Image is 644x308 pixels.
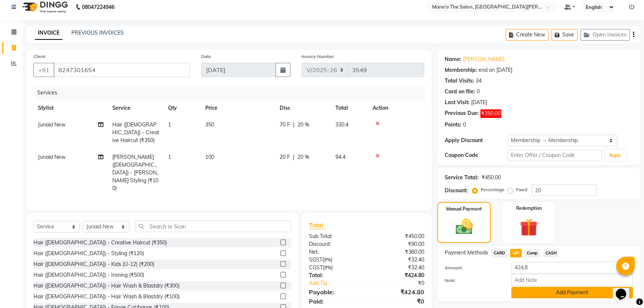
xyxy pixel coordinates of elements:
[205,121,214,128] span: 350
[303,272,367,279] div: Total:
[367,248,430,256] div: ₹360.00
[445,99,470,106] div: Last Visit:
[71,29,124,36] a: PREVIOUS INVOICES
[303,248,367,256] div: Net:
[302,53,334,60] label: Invoice Number
[201,53,211,60] label: Date
[33,239,167,247] div: Hair ([DEMOGRAPHIC_DATA]) - Creative Haircut (₹350)
[293,153,294,161] span: |
[275,100,331,116] th: Disc
[112,121,159,144] span: Hair ([DEMOGRAPHIC_DATA]) - Creative Haircut (₹350)
[33,100,108,116] th: Stylist
[445,55,461,63] div: Name:
[543,249,559,257] span: CASH
[297,121,309,129] span: 20 %
[367,256,430,264] div: ₹32.40
[479,66,512,74] div: end on [DATE]
[38,154,65,160] span: Junaid New
[309,221,326,229] span: Total
[446,206,482,212] label: Manual Payment
[445,187,468,195] div: Discount:
[516,186,527,193] label: Fixed
[33,271,144,279] div: Hair ([DEMOGRAPHIC_DATA]) - Ironing (₹500)
[324,257,331,263] span: 9%
[54,63,190,77] input: Search by Name/Mobile/Email/Code
[445,151,508,159] div: Coupon Code
[508,150,602,161] input: Enter Offer / Coupon Code
[511,274,633,286] input: Add Note
[135,221,291,232] input: Search or Scan
[480,109,501,118] span: ₹350.00
[439,264,506,271] label: Amount:
[445,109,479,118] div: Previous Due:
[551,29,577,41] button: Save
[445,174,479,182] div: Service Total:
[477,88,480,96] div: 0
[445,88,475,96] div: Card on file:
[613,278,637,301] iframe: chat widget
[297,153,309,161] span: 20 %
[324,264,331,270] span: 9%
[367,240,430,248] div: ₹90.00
[377,279,430,287] div: ₹0
[168,121,171,128] span: 1
[293,121,294,129] span: |
[368,100,424,116] th: Action
[303,256,367,264] div: ( )
[33,250,144,257] div: Hair ([DEMOGRAPHIC_DATA]) - Styling (₹120)
[463,121,466,129] div: 0
[445,77,474,85] div: Total Visits:
[367,297,430,306] div: ₹0
[38,121,65,128] span: Junaid New
[516,205,542,212] label: Redemption
[445,249,488,257] span: Payment Methods
[201,100,275,116] th: Price
[33,293,180,301] div: Hair ([DEMOGRAPHIC_DATA]) - Hair Wash & Blastdry (₹100)
[476,77,482,85] div: 34
[309,264,323,271] span: CGST
[450,217,478,237] img: _cash.svg
[309,256,322,263] span: SGST
[303,288,367,296] div: Payable:
[580,29,630,41] button: Open Invoices
[511,287,633,298] button: Add Payment
[33,282,180,290] div: Hair ([DEMOGRAPHIC_DATA]) - Hair Wash & Blastdry (₹300)
[164,100,201,116] th: Qty
[445,66,477,74] div: Membership:
[525,249,540,257] span: Comp
[331,100,368,116] th: Total
[367,288,430,296] div: ₹424.80
[303,297,367,306] div: Paid:
[506,29,548,41] button: Create New
[33,260,154,268] div: Hair ([DEMOGRAPHIC_DATA]) - Kids (U-12) (₹200)
[445,137,508,144] div: Apply Discount
[367,232,430,240] div: ₹450.00
[482,174,501,182] div: ₹450.00
[33,63,54,77] button: +91
[367,272,430,279] div: ₹424.80
[303,232,367,240] div: Sub Total:
[605,150,626,161] button: Apply
[303,279,377,287] a: Add Tip
[303,264,367,272] div: ( )
[510,249,522,257] span: UPI
[34,86,430,100] div: Services
[205,154,214,160] span: 100
[108,100,164,116] th: Service
[511,262,633,273] input: Amount
[367,264,430,272] div: ₹32.40
[35,26,62,40] a: INVOICE
[471,99,487,106] div: [DATE]
[112,154,159,192] span: [PERSON_NAME] ([DEMOGRAPHIC_DATA]) - [PERSON_NAME] Styling (₹100)
[491,249,507,257] span: CARD
[481,186,505,193] label: Percentage
[335,154,345,160] span: 94.4
[280,153,290,161] span: 20 F
[439,277,506,284] label: Note:
[280,121,290,129] span: 70 F
[463,55,505,63] a: [PERSON_NAME]
[514,216,543,238] img: _gift.svg
[335,121,348,128] span: 330.4
[303,240,367,248] div: Discount:
[33,53,45,60] label: Client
